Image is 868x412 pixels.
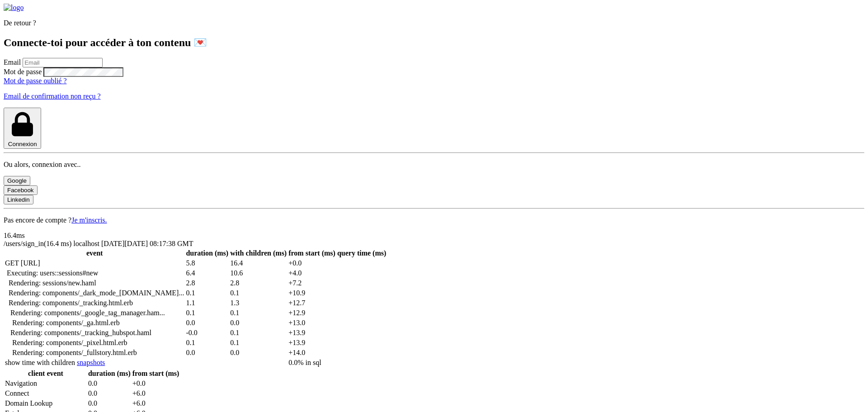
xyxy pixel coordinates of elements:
[288,358,387,367] td: 0 queries spent 0.0 ms of total request time
[4,108,41,149] button: Connexion
[185,308,229,317] td: duration of this step without any children's durations
[88,369,131,378] th: duration (ms)
[4,195,33,204] button: Linkedin
[288,298,336,308] td: time elapsed since profiling started
[230,298,287,308] td: duration of this step and its children
[230,279,287,288] td: duration of this step and its children
[4,176,30,185] button: Google
[288,269,336,278] td: time elapsed since profiling started
[132,399,180,408] td: 6.0
[4,161,864,169] p: Ou alors, connexion avec..
[288,269,292,277] span: +
[5,348,184,357] td: Rendering: components/_fullstory.html.erb
[5,289,184,298] td: Rendering: components/_dark_mode_init.html.erb
[5,318,184,327] td: Rendering: components/_ga.html.erb
[288,339,292,346] span: +
[4,232,25,239] span: 16.4
[288,289,292,297] span: +
[288,249,336,258] th: from start (ms)
[88,389,131,398] td: 0.0
[297,359,321,366] span: % in sql
[288,329,292,336] span: +
[4,4,24,12] img: logo
[288,348,336,357] td: time elapsed since profiling started
[230,269,287,278] td: duration of this step and its children
[5,359,75,366] a: toggles column with aggregate child durations
[288,279,292,287] span: +
[288,308,336,317] td: time elapsed since profiling started
[288,319,292,327] span: +
[288,299,292,307] span: +
[185,298,229,308] td: duration of this step without any children's durations
[230,318,287,327] td: duration of this step and its children
[288,289,336,298] td: time elapsed since profiling started
[4,68,42,76] label: Mot de passe
[230,259,287,268] td: duration of this step and its children
[288,259,336,268] td: time elapsed since profiling started
[44,240,71,247] span: (16.4 ms)
[16,232,25,239] span: ms
[185,289,229,298] td: duration of this step without any children's durations
[337,249,387,258] th: query time (ms)
[288,338,336,347] td: time elapsed since profiling started
[185,348,229,357] td: duration of this step without any children's durations
[288,279,336,288] td: time elapsed since profiling started
[4,186,38,194] a: Facebook
[132,389,180,398] td: 6.0
[230,328,287,337] td: duration of this step and its children
[132,369,180,378] th: from start (ms)
[4,36,864,49] h1: Connecte-toi pour accéder à ton contenu 💌
[77,359,105,366] a: snapshots
[185,328,229,337] td: duration of this step without any children's durations
[4,216,864,224] p: Pas encore de compte ?
[5,298,184,308] td: Rendering: components/_tracking.html.erb
[185,269,229,278] td: duration of this step without any children's durations
[5,389,87,398] td: Connect
[5,259,184,268] td: GET [URL]
[288,349,292,356] span: +
[185,249,229,258] th: duration (ms)
[5,338,184,347] td: Rendering: components/_pixel.html.erb
[4,58,21,66] label: Email
[185,279,229,288] td: duration of this step without any children's durations
[5,379,87,388] td: Navigation
[230,338,287,347] td: duration of this step and its children
[73,240,193,247] span: localhost [DATE][DATE] 08:17:38 GMT
[5,269,184,278] td: Executing: users::sessions#new
[288,318,336,327] td: time elapsed since profiling started
[230,308,287,317] td: duration of this step and its children
[230,289,287,298] td: duration of this step and its children
[71,216,107,224] a: Je m'inscris.
[5,399,87,408] td: Domain Lookup
[132,379,180,388] td: 0.0
[88,399,131,408] td: 0.0
[5,369,87,378] th: client event
[288,309,292,317] span: +
[88,379,131,388] td: 0.0
[5,308,184,317] td: Rendering: components/_google_tag_manager.haml
[185,318,229,327] td: duration of this step without any children's durations
[185,338,229,347] td: duration of this step without any children's durations
[288,328,336,337] td: time elapsed since profiling started
[230,249,287,258] th: with children (ms)
[4,77,67,85] a: Mot de passe oublié ?
[288,259,292,267] span: +
[4,240,73,247] span: /users/sign_in
[5,249,184,258] th: event
[132,379,137,387] span: +
[4,176,30,184] a: Google
[185,259,229,268] td: duration of this step without any children's durations
[23,58,103,67] input: Email
[4,195,33,203] a: Linkedin
[132,389,137,397] span: +
[4,92,101,100] a: Email de confirmation non reçu ?
[5,279,184,288] td: Rendering: sessions/new.haml
[5,328,184,337] td: Rendering: components/_tracking_hubspot.haml
[230,348,287,357] td: duration of this step and its children
[4,185,38,195] button: Facebook
[4,19,864,27] p: De retour ?
[132,399,137,407] span: +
